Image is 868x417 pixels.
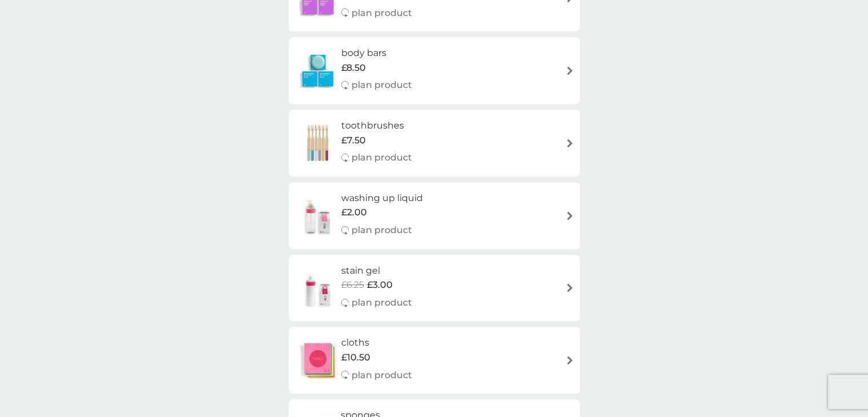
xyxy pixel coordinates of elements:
[294,268,341,308] img: stain gel
[294,340,341,380] img: cloths
[341,278,364,292] span: £6.25
[352,78,412,93] p: plan product
[341,46,412,61] h6: body bars
[352,223,412,238] p: plan product
[341,335,412,350] h6: cloths
[367,278,393,292] span: £3.00
[352,295,412,310] p: plan product
[566,283,574,292] img: arrow right
[566,66,574,75] img: arrow right
[341,191,423,206] h6: washing up liquid
[341,263,412,278] h6: stain gel
[341,205,367,220] span: £2.00
[294,195,341,235] img: washing up liquid
[566,211,574,220] img: arrow right
[566,139,574,147] img: arrow right
[341,350,370,365] span: £10.50
[341,118,412,133] h6: toothbrushes
[566,356,574,364] img: arrow right
[294,51,341,91] img: body bars
[341,61,366,75] span: £8.50
[352,6,412,21] p: plan product
[341,133,366,148] span: £7.50
[352,150,412,165] p: plan product
[294,123,341,163] img: toothbrushes
[352,368,412,383] p: plan product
